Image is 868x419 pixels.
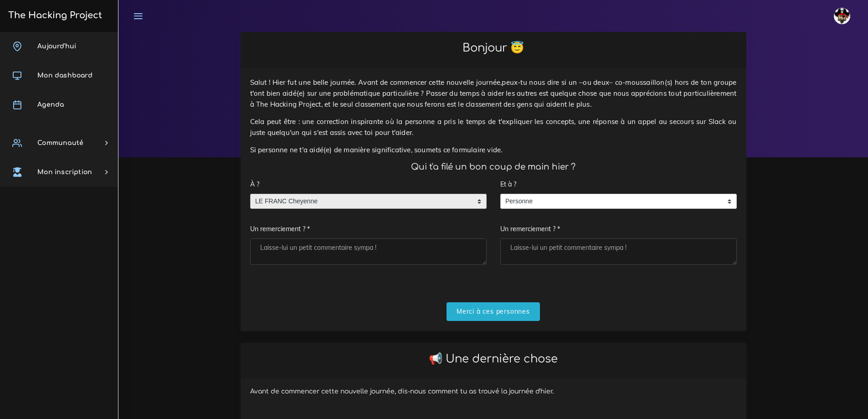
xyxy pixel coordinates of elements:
span: Aujourd'hui [37,43,76,50]
p: Si personne ne t'a aidé(e) de manière significative, soumets ce formulaire vide. [250,145,737,155]
span: Mon inscription [37,169,92,176]
img: avatar [834,8,850,24]
span: Agenda [37,101,64,108]
h3: The Hacking Project [5,10,102,21]
p: Salut ! Hier fut une belle journée. Avant de commencer cette nouvelle journée,peux-tu nous dire s... [250,77,737,110]
span: Communauté [37,140,83,146]
h2: Bonjour 😇 [250,41,737,55]
input: Merci à ces personnes [447,302,540,321]
span: Mon dashboard [37,72,92,79]
span: Personne [501,194,723,209]
label: À ? [250,175,259,194]
label: Un remerciement ? * [500,220,560,239]
p: Cela peut être : une correction inspirante où la personne a pris le temps de t'expliquer les conc... [250,116,737,138]
label: Et à ? [500,175,516,194]
h2: 📢 Une dernière chose [250,352,737,366]
label: Un remerciement ? * [250,220,310,239]
h6: Avant de commencer cette nouvelle journée, dis-nous comment tu as trouvé la journée d'hier. [250,388,737,396]
span: LE FRANC Cheyenne [251,194,473,209]
h4: Qui t'a filé un bon coup de main hier ? [250,162,737,172]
